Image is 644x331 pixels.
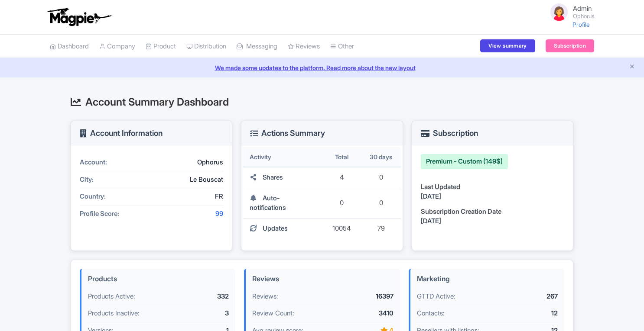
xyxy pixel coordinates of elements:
div: Account: [80,157,145,167]
img: logo-ab69f6fb50320c5b225c76a69d11143b.png [46,7,113,26]
span: Auto-notifications [250,194,286,212]
div: 99 [145,209,223,219]
a: View summary [480,39,535,52]
td: 4 [322,167,361,188]
div: Last Updated [421,182,564,192]
h3: Account Information [80,129,163,138]
span: 0 [379,173,383,181]
a: Other [330,35,354,58]
span: 79 [377,224,385,232]
div: Premium - Custom (149$) [421,154,508,169]
th: 30 days [361,147,401,167]
a: We made some updates to the platform. Read more about the new layout [5,63,639,72]
div: FR [145,192,223,202]
span: Admin [573,4,592,13]
h4: Reviews [252,275,393,283]
div: Ophorus [145,157,223,167]
div: Products Active: [88,292,179,302]
a: Messaging [237,35,277,58]
div: 12 [508,309,558,318]
button: Close announcement [629,62,635,72]
div: Review Count: [252,309,344,318]
div: 16397 [344,292,394,302]
div: GTTD Active: [417,292,508,302]
a: Distribution [186,35,226,58]
div: 3 [179,309,229,318]
div: Products Inactive: [88,309,179,318]
a: Dashboard [50,35,89,58]
span: Shares [263,173,283,181]
td: 0 [322,188,361,219]
h2: Account Summary Dashboard [71,96,573,108]
div: [DATE] [421,216,564,226]
a: Product [146,35,176,58]
a: Admin Ophorus [543,2,594,22]
th: Activity [243,147,322,167]
div: [DATE] [421,192,564,202]
h3: Actions Summary [250,129,325,138]
div: Profile Score: [80,209,145,219]
h4: Marketing [417,275,558,283]
span: 0 [379,199,383,207]
a: Reviews [288,35,320,58]
h4: Products [88,275,229,283]
div: 3410 [344,309,394,318]
div: Reviews: [252,292,344,302]
div: Subscription Creation Date [421,207,564,217]
span: Updates [263,224,288,232]
div: 267 [508,292,558,302]
th: Total [322,147,361,167]
div: City: [80,175,145,185]
div: Le Bouscat [145,175,223,185]
img: avatar_key_member-9c1dde93af8b07d7383eb8b5fb890c87.png [549,2,569,22]
a: Subscription [546,39,594,52]
td: 10054 [322,219,361,239]
div: Country: [80,192,145,202]
div: Contacts: [417,309,508,318]
a: Company [99,35,135,58]
h3: Subscription [421,129,478,138]
div: 332 [179,292,229,302]
a: Profile [572,21,590,28]
small: Ophorus [573,13,594,19]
